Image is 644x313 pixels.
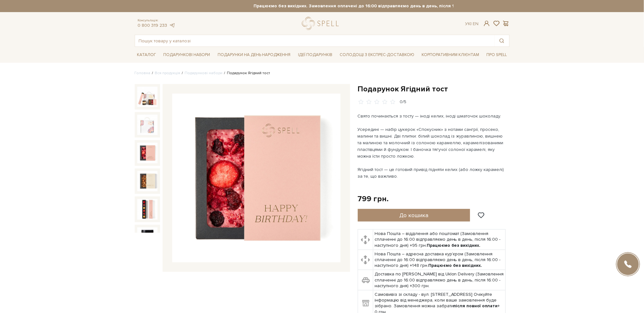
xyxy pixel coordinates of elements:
[215,50,293,60] span: Подарунки на День народження
[358,166,507,180] div: Ягідний тост — це готовий привід підняти келих (або ложку карамелі) за те, що важливо.
[358,194,389,204] div: 799 грн.
[373,270,506,290] td: Доставка по [PERSON_NAME] від Uklon Delivery (Замовлення сплаченні до 16:00 відправляємо день в д...
[302,17,342,30] a: logo
[138,18,175,23] span: Консультація:
[137,199,158,219] img: Подарунок Ягідний тост
[454,303,498,309] b: після повної оплати
[473,21,478,26] a: En
[358,126,507,160] div: Усередині — набір цукерок «Спокусник» з нотами сангрії, просеко, малини та вишні. Дві плитки: біл...
[465,21,478,27] div: Ук
[419,49,482,60] a: Корпоративним клієнтам
[373,230,506,250] td: Нова Пошта – відділення або поштомат (Замовлення сплаченні до 16:00 відправляємо день в день, піс...
[427,243,481,248] b: Працюємо без вихідних.
[428,263,482,268] b: Працюємо без вихідних.
[135,71,151,75] a: Головна
[295,50,335,60] span: Ідеї подарунків
[337,49,417,60] a: Солодощі з експрес-доставкою
[358,209,471,222] button: До кошика
[137,171,158,191] img: Подарунок Ягідний тост
[135,50,159,60] span: Каталог
[358,113,507,119] div: Свято починається з тосту — іноді келих, іноді шматочок шоколаду.
[135,35,495,46] input: Пошук товару у каталозі
[358,84,510,94] h1: Подарунок Ягідний тост
[185,71,223,75] a: Подарункові набори
[484,50,509,60] span: Про Spell
[373,250,506,270] td: Нова Пошта – адресна доставка кур'єром (Замовлення сплаченні до 16:00 відправляємо день в день, п...
[137,115,158,135] img: Подарунок Ягідний тост
[400,99,407,105] div: 0/5
[400,212,429,219] span: До кошика
[471,21,471,26] span: |
[172,94,341,262] img: Подарунок Ягідний тост
[191,3,566,9] strong: Працюємо без вихідних. Замовлення оплачені до 16:00 відправляємо день в день, після 16:00 - насту...
[223,70,270,76] li: Подарунок Ягідний тост
[137,87,158,107] img: Подарунок Ягідний тост
[137,227,158,248] img: Подарунок Ягідний тост
[161,50,213,60] span: Подарункові набори
[169,23,175,28] a: telegram
[155,71,180,75] a: Вся продукція
[495,35,509,46] button: Пошук товару у каталозі
[137,143,158,163] img: Подарунок Ягідний тост
[138,23,167,28] a: 0 800 319 233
